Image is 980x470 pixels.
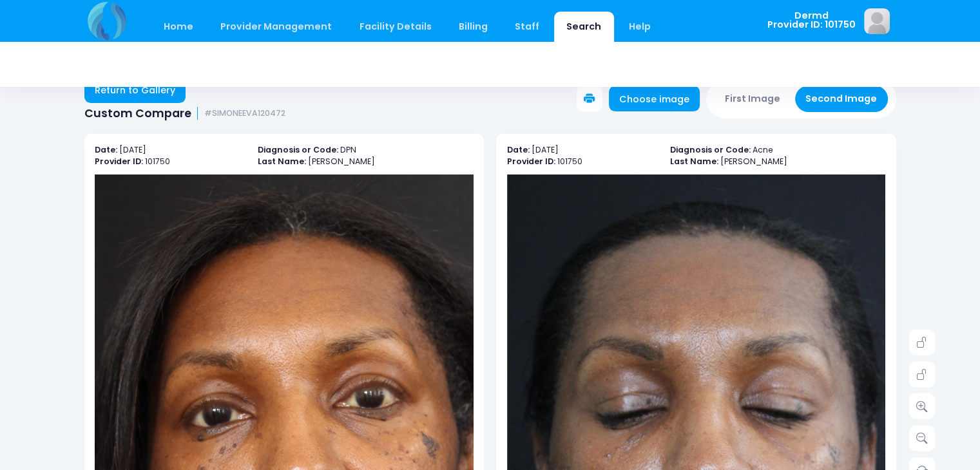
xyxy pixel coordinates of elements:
[609,86,700,111] a: Choose image
[670,156,886,168] p: [PERSON_NAME]
[507,144,658,156] p: [DATE]
[208,12,345,42] a: Provider Management
[554,12,614,42] a: Search
[258,156,306,167] b: Last Name:
[347,12,444,42] a: Facility Details
[258,144,338,155] b: Diagnosis or Code:
[446,12,500,42] a: Billing
[84,77,186,103] a: Return to Gallery
[258,156,474,168] p: [PERSON_NAME]
[864,8,890,34] img: image
[616,12,663,42] a: Help
[670,156,718,167] b: Last Name:
[503,12,552,42] a: Staff
[507,156,658,168] p: 101750
[715,86,791,112] button: First Image
[670,144,751,155] b: Diagnosis or Code:
[204,109,285,118] small: #SIMONEEVA120472
[507,156,555,167] b: Provider ID:
[95,156,143,167] b: Provider ID:
[767,11,856,30] span: Dermd Provider ID: 101750
[84,107,191,120] span: Custom Compare
[507,144,530,155] b: Date:
[670,144,886,156] p: Acne
[795,86,888,112] button: Second Image
[258,144,474,156] p: DPN
[95,156,245,168] p: 101750
[95,144,117,155] b: Date:
[151,12,206,42] a: Home
[95,144,245,156] p: [DATE]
